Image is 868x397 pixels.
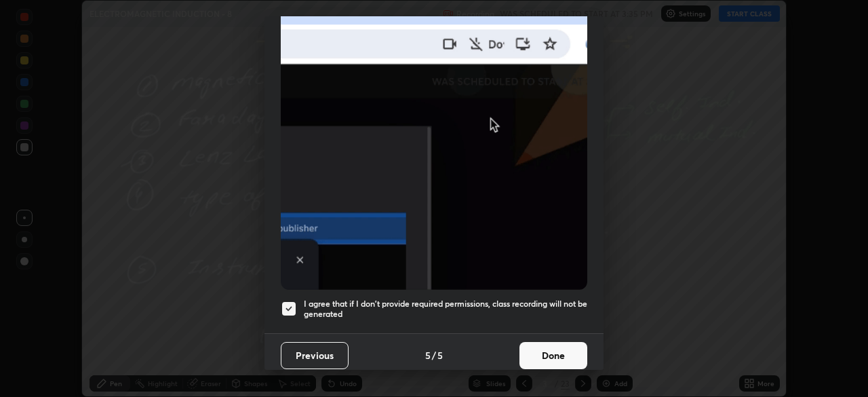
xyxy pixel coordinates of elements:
[432,348,436,362] h4: /
[519,342,587,369] button: Done
[425,348,431,362] h4: 5
[281,342,349,369] button: Previous
[304,299,587,320] h5: I agree that if I don't provide required permissions, class recording will not be generated
[437,348,443,362] h4: 5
